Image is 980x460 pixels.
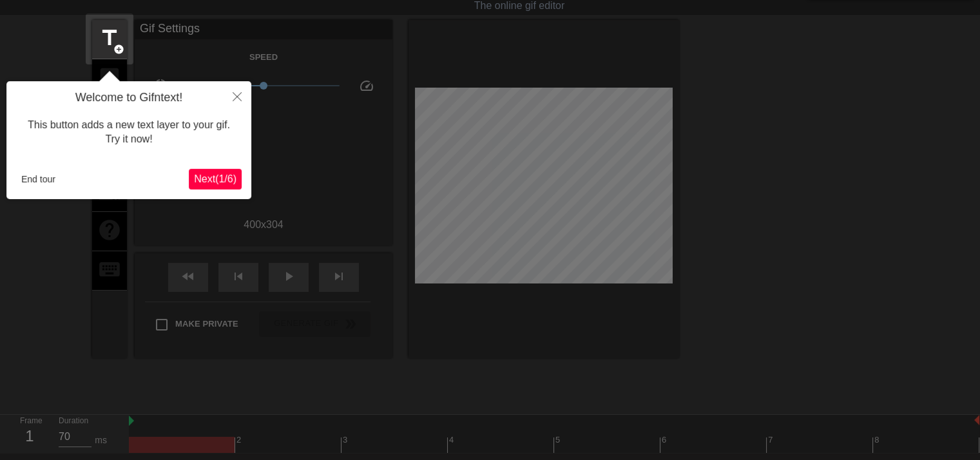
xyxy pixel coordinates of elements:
[16,91,242,105] h4: Welcome to Gifntext!
[223,81,251,111] button: Close
[16,105,242,160] div: This button adds a new text layer to your gif. Try it now!
[189,169,242,189] button: Next
[194,173,236,184] span: Next ( 1 / 6 )
[16,169,61,189] button: End tour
